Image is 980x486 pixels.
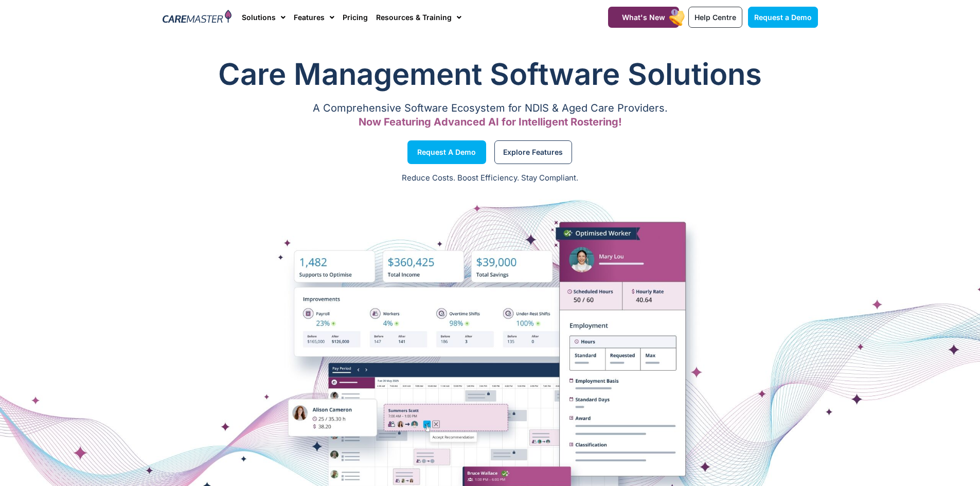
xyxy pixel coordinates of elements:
p: Reduce Costs. Boost Efficiency. Stay Compliant. [6,172,974,184]
a: Request a Demo [748,7,818,28]
img: CareMaster Logo [163,10,232,25]
span: Now Featuring Advanced AI for Intelligent Rostering! [359,116,622,128]
a: Help Centre [688,7,742,28]
span: Help Centre [694,13,736,22]
span: Request a Demo [754,13,812,22]
span: What's New [622,13,665,22]
a: What's New [608,7,679,28]
h1: Care Management Software Solutions [163,53,818,95]
a: Explore Features [494,140,572,164]
p: A Comprehensive Software Ecosystem for NDIS & Aged Care Providers. [163,105,818,112]
span: Request a Demo [417,150,476,155]
a: Request a Demo [407,140,486,164]
span: Explore Features [503,150,563,155]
